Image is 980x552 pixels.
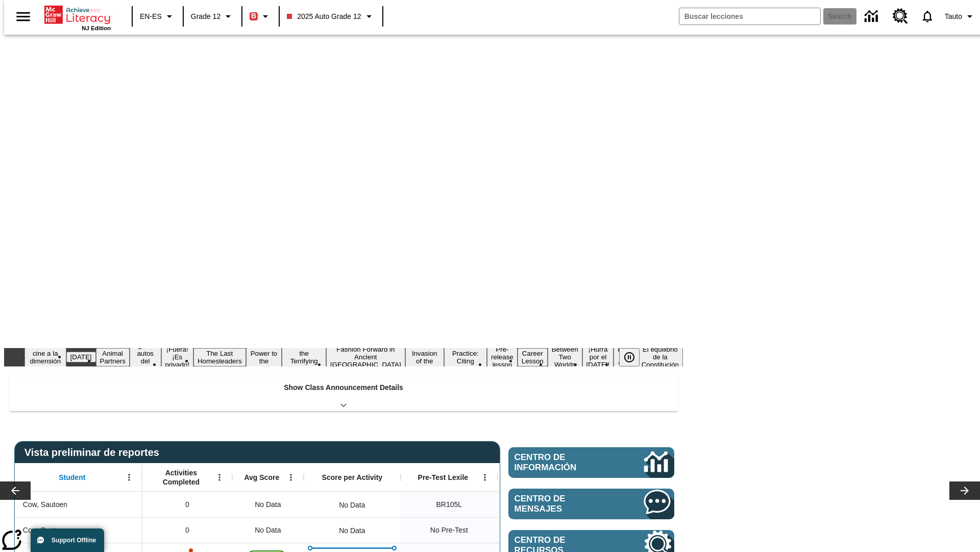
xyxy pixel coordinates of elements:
[619,348,650,366] div: Pausar
[244,473,279,482] span: Avg Score
[191,11,220,22] span: Grade 12
[619,348,640,366] button: Pausar
[945,11,962,22] span: Tauto
[949,481,980,500] button: Carrusel de lecciones, seguir
[638,344,683,370] button: Slide 17 El equilibrio de la Constitución
[487,344,518,370] button: Slide 12 Pre-release lesson
[430,525,468,536] span: No Pre-Test, Cow, Sautoes
[31,528,104,552] button: Support Offline
[212,470,227,485] button: Abrir menú
[614,344,637,370] button: Slide 16 Point of View
[326,344,405,370] button: Slide 9 Fashion Forward in Ancient Rome
[251,10,256,22] span: B
[283,470,299,485] button: Abrir menú
[44,5,111,25] a: Portada
[44,4,111,31] div: Portada
[232,492,304,517] div: No Data, Cow, Sautoen
[283,7,379,26] button: Class: 2025 Auto Grade 12, Selecciona una clase
[914,3,941,30] a: Notificaciones
[477,470,493,485] button: Abrir menú
[8,2,38,32] button: Abrir el menú lateral
[284,382,403,393] p: Show Class Announcement Details
[136,7,180,26] button: Language: EN-ES, Selecciona un idioma
[679,8,820,25] input: search field
[23,499,67,510] span: Cow, Sautoen
[161,344,193,370] button: Slide 5 ¡Fuera! ¡Es privado!
[140,11,162,22] span: EN-ES
[322,473,383,482] span: Score per Activity
[508,447,674,478] a: Centro de información
[941,7,980,26] button: Perfil/Configuración
[514,452,610,473] span: Centro de información
[436,499,462,510] span: Beginning reader 105 Lexile, Cow, Sautoen
[142,517,232,543] div: 0, Cow, Sautoes
[187,7,238,26] button: Grado: Grade 12, Elige un grado
[514,494,614,514] span: Centro de mensajes
[96,348,130,366] button: Slide 3 Animal Partners
[508,489,674,519] a: Centro de mensajes
[59,473,85,482] span: Student
[498,492,595,517] div: Beginning reader 105 Lexile, ER, Según la medida de lectura Lexile, el estudiante es un Lector Em...
[24,340,66,374] button: Slide 1 Llevar el cine a la dimensión X
[444,340,487,374] button: Slide 11 Mixed Practice: Citing Evidence
[66,352,96,362] button: Slide 2 Día del Trabajo
[52,537,96,544] span: Support Offline
[23,525,67,536] span: Cow, Sautoes
[498,517,595,543] div: No Data, Cow, Sautoes
[418,473,469,482] span: Pre-Test Lexile
[185,525,189,536] span: 0
[405,340,444,374] button: Slide 10 The Invasion of the Free CD
[121,470,137,485] button: Abrir menú
[246,340,282,374] button: Slide 7 Solar Power to the People
[142,492,232,517] div: 0, Cow, Sautoen
[250,520,286,541] span: No Data
[250,494,286,515] span: No Data
[193,348,246,366] button: Slide 6 The Last Homesteaders
[148,468,215,487] span: Activities Completed
[287,11,361,22] span: 2025 Auto Grade 12
[24,447,164,458] span: Vista preliminar de reportes
[232,517,304,543] div: No Data, Cow, Sautoes
[582,344,614,370] button: Slide 15 ¡Hurra por el Día de la Constitución!
[130,340,161,374] button: Slide 4 ¿Los autos del futuro?
[859,3,887,31] a: Centro de información
[548,344,582,370] button: Slide 14 Between Two Worlds
[282,340,326,374] button: Slide 8 Attack of the Terrifying Tomatoes
[518,348,548,366] button: Slide 13 Career Lesson
[9,376,678,411] div: Show Class Announcement Details
[82,25,111,31] span: NJ Edition
[246,7,276,26] button: Boost El color de la clase es rojo. Cambiar el color de la clase.
[887,3,914,30] a: Centro de recursos, Se abrirá en una pestaña nueva.
[334,495,370,515] div: No Data, Cow, Sautoen
[185,499,189,510] span: 0
[334,520,370,541] div: No Data, Cow, Sautoes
